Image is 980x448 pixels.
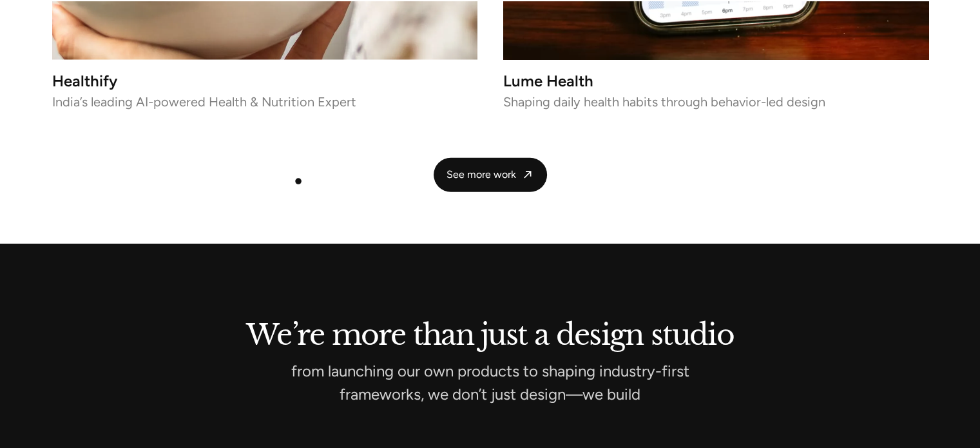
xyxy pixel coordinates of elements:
h3: Lume Health [503,75,928,86]
p: from launching our own products to shaping industry-first frameworks, we don’t just design—we build [249,365,732,400]
a: See more work [434,158,547,192]
h3: Healthify [52,75,477,86]
span: See more work [447,168,516,182]
h2: We’re more than just a design studio [52,321,928,345]
p: Shaping daily health habits through behavior-led design [503,97,928,106]
p: India’s leading AI-powered Health & Nutrition Expert [52,97,477,106]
